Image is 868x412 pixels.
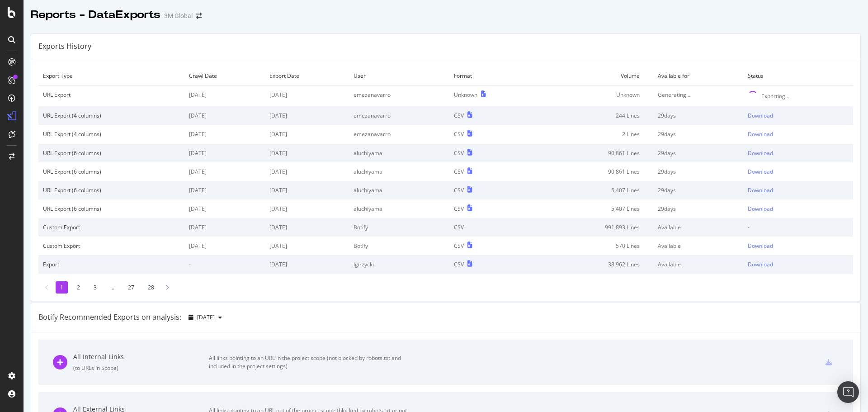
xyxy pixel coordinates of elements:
[349,66,449,85] td: User
[72,281,85,294] li: 2
[73,364,209,372] div: ( to URLs in Scope )
[38,66,184,85] td: Export Type
[43,130,180,138] div: URL Export (4 columns)
[196,13,202,19] div: arrow-right-arrow-left
[89,281,101,294] li: 3
[43,242,180,250] div: Custom Export
[454,168,464,175] div: CSV
[449,218,538,237] td: CSV
[538,125,653,143] td: 2 Lines
[164,11,193,20] div: 3M Global
[184,199,265,218] td: [DATE]
[265,255,349,274] td: [DATE]
[197,313,215,321] span: 2025 Sep. 7th
[43,186,180,194] div: URL Export (6 columns)
[185,310,226,325] button: [DATE]
[454,112,464,119] div: CSV
[449,66,538,85] td: Format
[265,237,349,255] td: [DATE]
[349,255,449,274] td: lgirzycki
[184,85,265,107] td: [DATE]
[748,242,849,250] a: Download
[454,205,464,213] div: CSV
[349,125,449,143] td: emezanavarro
[748,205,849,213] a: Download
[538,66,653,85] td: Volume
[743,218,853,237] td: -
[184,125,265,143] td: [DATE]
[265,66,349,85] td: Export Date
[184,237,265,255] td: [DATE]
[184,106,265,125] td: [DATE]
[184,218,265,237] td: [DATE]
[349,199,449,218] td: aluchiyama
[454,149,464,157] div: CSV
[265,218,349,237] td: [DATE]
[43,223,180,231] div: Custom Export
[265,125,349,143] td: [DATE]
[653,106,743,125] td: 29 days
[748,112,773,119] div: Download
[184,66,265,85] td: Crawl Date
[653,199,743,218] td: 29 days
[73,352,209,361] div: All Internal Links
[748,260,849,268] a: Download
[748,242,773,250] div: Download
[265,106,349,125] td: [DATE]
[265,199,349,218] td: [DATE]
[454,130,464,138] div: CSV
[748,130,849,138] a: Download
[538,162,653,181] td: 90,861 Lines
[538,85,653,107] td: Unknown
[349,237,449,255] td: Botify
[265,85,349,107] td: [DATE]
[658,223,739,231] div: Available
[837,381,859,403] div: Open Intercom Messenger
[265,181,349,199] td: [DATE]
[43,205,180,213] div: URL Export (6 columns)
[454,91,477,99] div: Unknown
[538,218,653,237] td: 991,893 Lines
[538,181,653,199] td: 5,407 Lines
[209,354,412,370] div: All links pointing to an URL in the project scope (not blocked by robots.txt and included in the ...
[748,186,849,194] a: Download
[748,168,849,175] a: Download
[653,181,743,199] td: 29 days
[31,7,160,23] div: Reports - DataExports
[653,162,743,181] td: 29 days
[538,255,653,274] td: 38,962 Lines
[454,242,464,250] div: CSV
[184,181,265,199] td: [DATE]
[349,181,449,199] td: aluchiyama
[743,66,853,85] td: Status
[748,149,773,157] div: Download
[349,85,449,107] td: emezanavarro
[538,237,653,255] td: 570 Lines
[38,312,181,322] div: Botify Recommended Exports on analysis:
[748,168,773,175] div: Download
[826,359,832,365] div: csv-export
[748,205,773,213] div: Download
[748,149,849,157] a: Download
[143,281,159,294] li: 28
[653,144,743,162] td: 29 days
[43,260,180,268] div: Export
[123,281,139,294] li: 27
[748,130,773,138] div: Download
[56,281,68,294] li: 1
[184,162,265,181] td: [DATE]
[349,144,449,162] td: aluchiyama
[748,260,773,268] div: Download
[454,260,464,268] div: CSV
[658,91,739,99] div: Generating...
[658,242,739,250] div: Available
[43,91,180,99] div: URL Export
[265,162,349,181] td: [DATE]
[761,92,789,100] div: Exporting...
[454,186,464,194] div: CSV
[349,106,449,125] td: emezanavarro
[748,186,773,194] div: Download
[538,199,653,218] td: 5,407 Lines
[43,149,180,157] div: URL Export (6 columns)
[43,168,180,175] div: URL Export (6 columns)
